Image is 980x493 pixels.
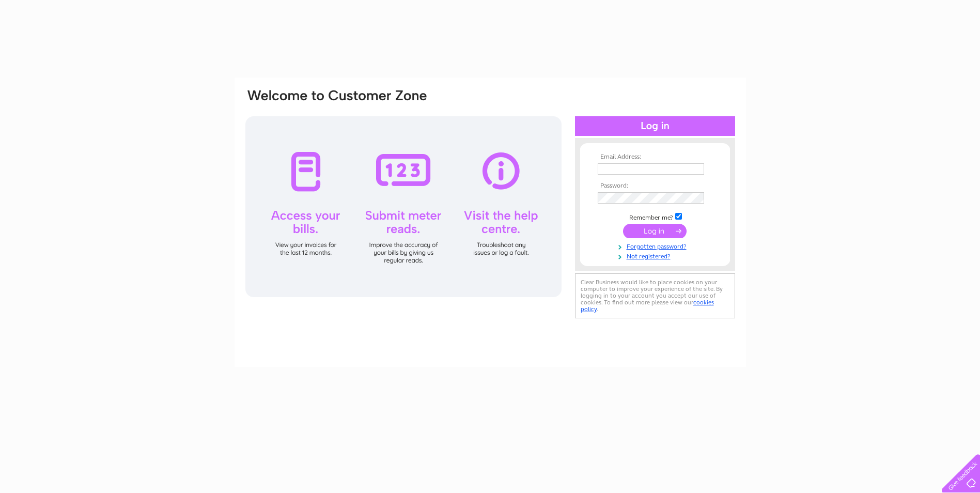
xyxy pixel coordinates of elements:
[598,251,715,260] a: Not registered?
[623,224,687,238] input: Submit
[598,241,715,251] a: Forgotten password?
[595,182,715,190] th: Password:
[595,211,715,222] td: Remember me?
[581,299,714,313] a: cookies policy
[575,273,735,318] div: Clear Business would like to place cookies on your computer to improve your experience of the sit...
[595,153,715,161] th: Email Address:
